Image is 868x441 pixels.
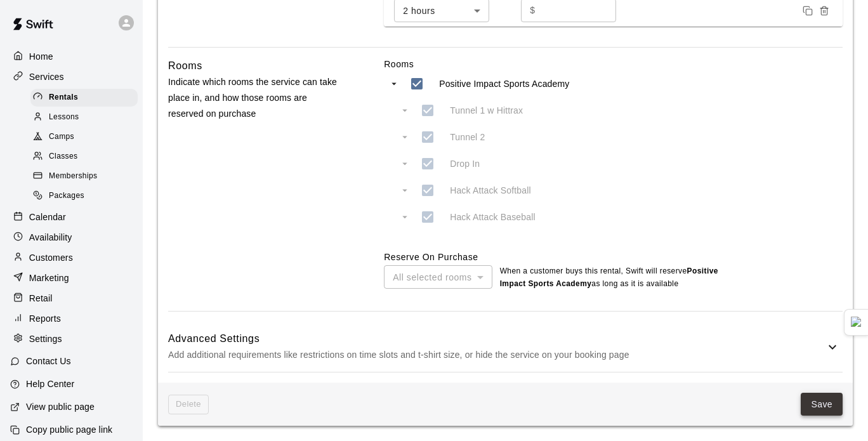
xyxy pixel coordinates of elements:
a: Calendar [10,207,133,227]
button: Save [801,393,843,416]
div: Rentals [30,89,138,107]
p: Positive Impact Sports Academy [439,77,569,90]
a: Rentals [30,88,143,107]
p: Services [29,70,64,83]
div: Packages [30,187,138,205]
button: Remove price [816,3,832,19]
div: Camps [30,128,138,146]
button: Duplicate price [799,3,816,19]
div: Advanced SettingsAdd additional requirements like restrictions on time slots and t-shirt size, or... [168,322,843,372]
a: Memberships [30,167,143,187]
p: Hack Attack Baseball [450,211,536,223]
p: Indicate which rooms the service can take place in, and how those rooms are reserved on purchase [168,74,343,122]
p: When a customer buys this rental , Swift will reserve as long as it is available [500,265,722,291]
p: Home [29,50,53,63]
span: Camps [49,131,74,143]
p: Tunnel 2 [450,131,485,143]
p: View public page [26,400,95,413]
a: Classes [30,147,143,167]
a: Camps [30,128,143,147]
a: Packages [30,187,143,206]
span: This rental can't be deleted because its tied to: credits, [168,395,209,414]
div: Classes [30,148,138,166]
p: Help Center [26,378,74,390]
p: Customers [29,251,73,264]
p: Retail [29,292,53,305]
p: Tunnel 1 w Hittrax [450,104,523,117]
p: Marketing [29,272,69,284]
span: Classes [49,150,77,163]
img: Detect Auto [851,317,862,328]
ul: swift facility view [384,70,638,230]
a: Customers [10,248,133,267]
a: Services [10,67,133,86]
label: Reserve On Purchase [384,252,478,262]
span: Rentals [49,91,78,104]
a: Retail [10,289,133,308]
div: All selected rooms [384,265,492,289]
h6: Rooms [168,58,202,74]
span: Memberships [49,170,97,183]
a: Availability [10,228,133,247]
p: Calendar [29,211,66,223]
span: Lessons [49,111,79,124]
p: Availability [29,231,72,244]
p: Copy public page link [26,423,112,436]
p: Add additional requirements like restrictions on time slots and t-shirt size, or hide the service... [168,347,825,363]
p: Reports [29,312,61,325]
p: Settings [29,332,62,345]
p: Hack Attack Softball [450,184,531,197]
a: Reports [10,309,133,328]
h6: Advanced Settings [168,331,825,347]
div: Memberships [30,168,138,185]
a: Marketing [10,268,133,287]
a: Settings [10,329,133,348]
p: $ [530,4,535,17]
p: Drop In [450,157,480,170]
span: Packages [49,190,84,202]
label: Rooms [384,58,843,70]
a: Lessons [30,107,143,127]
a: Home [10,47,133,66]
p: Contact Us [26,355,71,367]
div: Lessons [30,109,138,126]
